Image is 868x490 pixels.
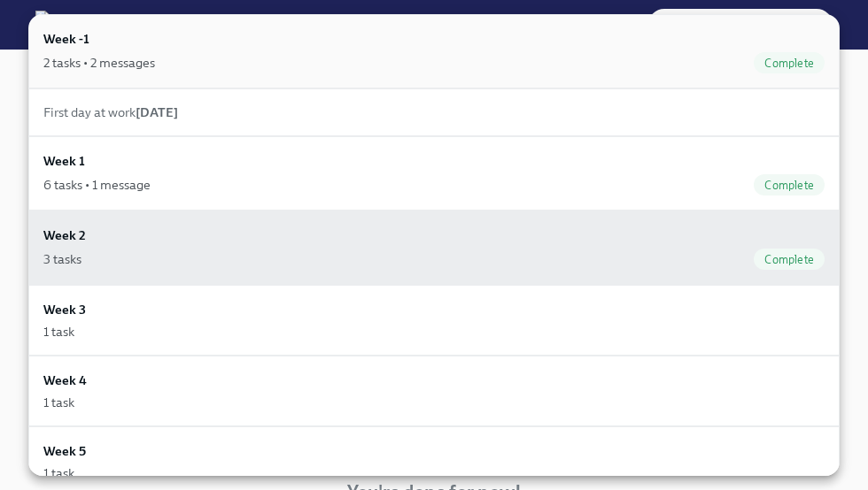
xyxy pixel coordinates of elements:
a: Week 16 tasks • 1 messageComplete [28,136,840,211]
span: Complete [754,57,825,70]
h6: Week 5 [43,441,86,461]
h6: Week 2 [43,226,86,245]
a: Week 23 tasksComplete [28,211,840,285]
h6: Week -1 [43,29,89,49]
h6: Week 4 [43,371,87,390]
span: Complete [754,253,825,266]
div: 2 tasks • 2 messages [43,54,155,72]
a: Week 41 task [28,356,840,426]
h6: Week 3 [43,300,86,319]
div: 3 tasks [43,250,81,268]
span: First day at work [43,104,178,120]
h6: Week 1 [43,151,85,171]
a: Week 31 task [28,285,840,356]
strong: [DATE] [136,104,178,120]
div: 6 tasks • 1 message [43,176,151,194]
div: 1 task [43,394,74,411]
span: Complete [754,179,825,192]
div: 1 task [43,464,74,482]
div: 1 task [43,323,74,341]
a: Week -12 tasks • 2 messagesComplete [28,14,840,88]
